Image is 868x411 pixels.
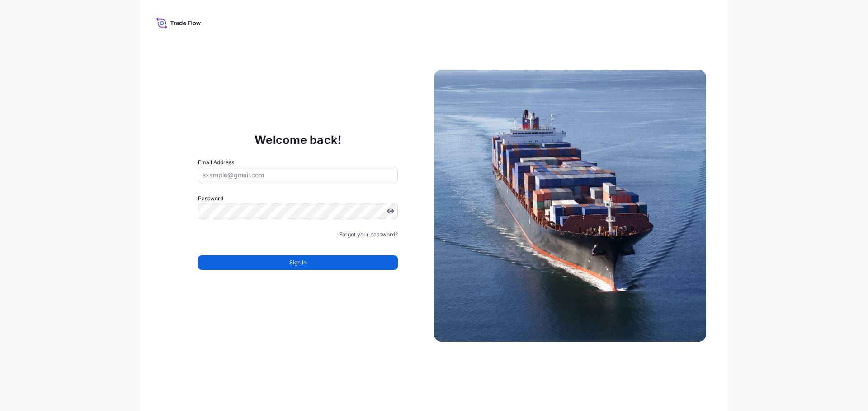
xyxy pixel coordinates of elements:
[198,194,398,203] label: Password
[198,255,398,270] button: Sign In
[198,158,234,167] label: Email Address
[255,133,342,147] p: Welcome back!
[339,230,398,239] a: Forgot your password?
[434,70,706,342] img: Ship illustration
[387,208,394,215] button: Show password
[289,258,307,267] span: Sign In
[198,167,398,183] input: example@gmail.com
